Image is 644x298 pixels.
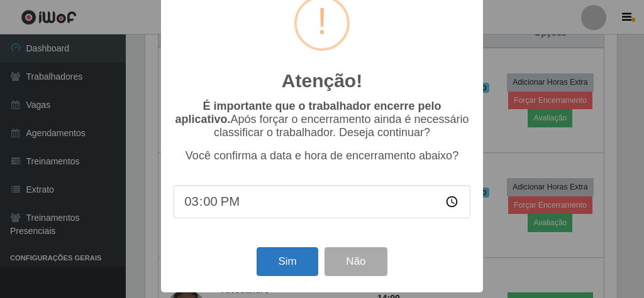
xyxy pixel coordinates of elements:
button: Sim [257,247,318,277]
b: É importante que o trabalhador encerre pelo aplicativo. [175,100,441,125]
h2: Atenção! [282,70,362,92]
p: Após forçar o encerramento ainda é necessário classificar o trabalhador. Deseja continuar? [174,100,470,139]
button: Não [325,247,387,277]
p: Você confirma a data e hora de encerramento abaixo? [174,149,470,162]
